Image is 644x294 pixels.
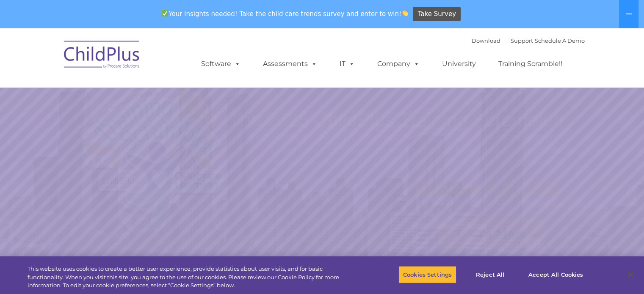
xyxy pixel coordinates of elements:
[369,55,428,72] a: Company
[511,37,533,44] a: Support
[472,37,585,44] font: |
[524,266,588,283] button: Accept All Cookies
[535,37,585,44] a: Schedule A Demo
[331,55,363,72] a: IT
[398,266,456,283] button: Cookies Settings
[402,10,408,16] img: 👏
[490,55,571,72] a: Training Scramble!!
[193,55,249,72] a: Software
[413,7,461,22] a: Take Survey
[28,265,354,290] div: This website uses cookies to create a better user experience, provide statistics about user visit...
[254,55,326,72] a: Assessments
[162,10,168,16] img: ✅
[118,56,144,62] span: Last name
[158,5,412,22] span: Your insights needed! Take the child care trends survey and enter to win!
[434,55,484,72] a: University
[438,220,545,248] a: Learn More
[464,266,517,283] button: Reject All
[60,35,144,77] img: ChildPlus by Procare Solutions
[621,265,640,284] button: Close
[472,37,500,44] a: Download
[418,7,456,22] span: Take Survey
[118,91,154,97] span: Phone number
